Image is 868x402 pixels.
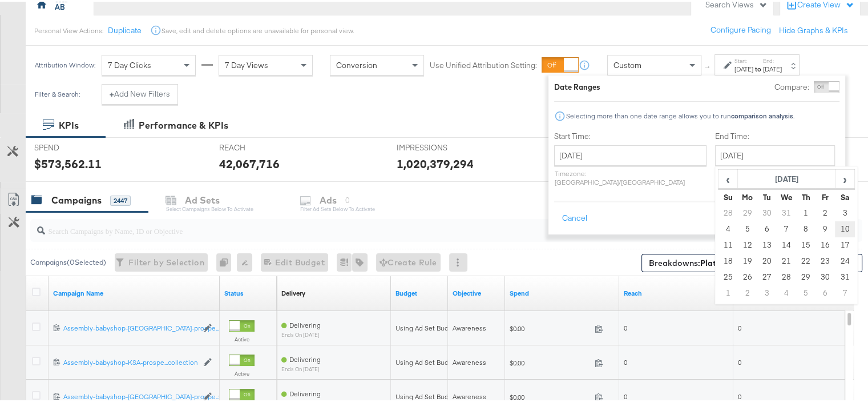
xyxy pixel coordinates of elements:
[453,322,486,331] span: Awareness
[34,59,96,67] div: Attribution Window:
[738,391,741,399] span: 0
[641,252,781,270] button: Breakdowns:Platform, Month
[613,58,641,69] span: Custom
[835,284,854,300] td: 7
[718,204,738,220] td: 28
[229,334,255,341] label: Active
[624,356,627,365] span: 0
[703,63,713,67] span: ↑
[777,252,796,268] td: 21
[510,323,590,331] span: $0.00
[763,63,782,72] div: [DATE]
[835,268,854,284] td: 31
[395,356,459,365] div: Using Ad Set Budget
[738,268,757,284] td: 26
[731,110,793,118] strong: comparison analysis
[836,169,854,186] span: ›
[796,188,815,204] th: Th
[835,188,854,204] th: Sa
[63,322,197,332] a: Assembly-babyshop-[GEOGRAPHIC_DATA]-prospe...collection
[757,236,777,252] td: 13
[510,287,615,296] a: The total amount spent to date.
[835,204,854,220] td: 3
[757,268,777,284] td: 27
[738,220,757,236] td: 5
[554,206,595,227] button: Cancel
[835,220,854,236] td: 10
[554,80,600,91] div: Date Ranges
[835,252,854,268] td: 24
[624,287,729,296] a: The number of people your ad was served to.
[219,154,280,170] div: 42,067,716
[219,141,305,152] span: REACH
[738,168,835,188] th: [DATE]
[510,391,590,400] span: $0.00
[34,25,103,34] div: Personal View Actions:
[777,188,796,204] th: We
[738,322,741,331] span: 0
[738,204,757,220] td: 29
[395,322,459,331] div: Using Ad Set Budget
[53,287,215,296] a: Your campaign name.
[453,356,486,365] span: Awareness
[718,252,738,268] td: 18
[777,220,796,236] td: 7
[281,287,305,296] div: Delivery
[777,284,796,300] td: 4
[757,220,777,236] td: 6
[51,192,102,205] div: Campaigns
[397,141,482,152] span: IMPRESSIONS
[796,220,815,236] td: 8
[59,117,79,130] div: KPIs
[757,284,777,300] td: 3
[554,168,706,185] p: Timezone: [GEOGRAPHIC_DATA]/[GEOGRAPHIC_DATA]
[289,319,321,328] span: Delivering
[796,252,815,268] td: 22
[139,117,228,130] div: Performance & KPIs
[774,80,809,91] label: Compare:
[700,256,765,266] b: Platform, Month
[30,256,106,266] div: Campaigns ( 0 Selected)
[718,220,738,236] td: 4
[453,287,500,296] a: Your campaign's objective.
[779,23,848,34] button: Hide Graphs & KPIs
[63,322,197,331] div: Assembly-babyshop-[GEOGRAPHIC_DATA]-prospe...collection
[757,252,777,268] td: 20
[102,82,178,103] button: +Add New Filters
[649,256,765,267] span: Breakdowns:
[34,141,120,152] span: SPEND
[719,169,737,186] span: ‹
[815,204,835,220] td: 2
[430,58,537,69] label: Use Unified Attribution Setting:
[796,284,815,300] td: 5
[777,204,796,220] td: 31
[734,55,753,63] label: Start:
[715,129,839,140] label: End Time:
[162,25,354,34] div: Save, edit and delete options are unavailable for personal view.
[738,252,757,268] td: 19
[554,129,706,140] label: Start Time:
[753,63,763,71] strong: to
[566,110,795,118] div: Selecting more than one date range allows you to run .
[34,154,102,170] div: $573,562.11
[224,287,272,296] a: Shows the current state of your Ad Campaign.
[815,252,835,268] td: 23
[718,236,738,252] td: 11
[63,356,197,366] a: Assembly-babyshop-KSA-prospe...collection
[815,220,835,236] td: 9
[738,236,757,252] td: 12
[815,284,835,300] td: 6
[815,268,835,284] td: 30
[718,188,738,204] th: Su
[229,368,255,376] label: Active
[718,268,738,284] td: 25
[510,357,590,365] span: $0.00
[835,236,854,252] td: 17
[738,356,741,365] span: 0
[738,188,757,204] th: Mo
[63,356,197,365] div: Assembly-babyshop-KSA-prospe...collection
[738,284,757,300] td: 2
[110,194,131,204] div: 2447
[796,268,815,284] td: 29
[108,58,151,69] span: 7 Day Clicks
